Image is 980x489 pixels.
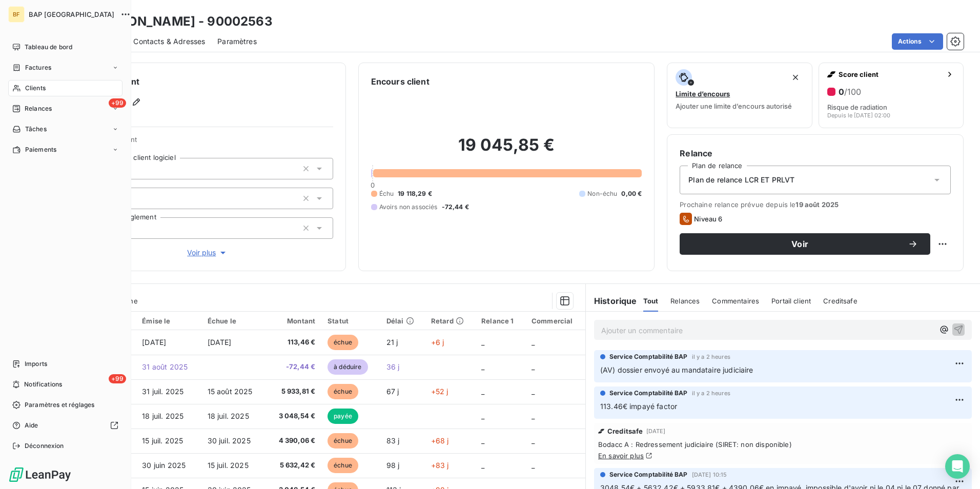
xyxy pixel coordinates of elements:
[586,295,637,307] h6: Historique
[481,412,484,420] span: _
[694,215,722,223] span: Niveau 6
[532,387,535,396] span: _
[142,362,188,371] span: 31 août 2025
[680,147,951,159] h6: Relance
[25,43,72,52] span: Tableau de bord
[142,317,195,325] div: Émise le
[208,387,253,396] span: 15 août 2025
[328,409,358,424] span: payée
[688,175,794,185] span: Plan de relance LCR ET PRLVT
[676,90,730,98] span: Limite d’encours
[532,436,535,445] span: _
[646,428,666,434] span: [DATE]
[142,412,183,420] span: 18 juil. 2025
[8,417,122,434] a: Aide
[819,63,964,128] button: Score client0/100Risque de radiationDepuis le [DATE] 02:00
[83,247,333,258] button: Voir plus
[442,202,469,212] span: -72,44 €
[109,374,126,383] span: +99
[386,362,400,371] span: 36 j
[598,452,644,460] a: En savoir plus
[371,75,430,88] h6: Encours client
[609,352,688,361] span: Service Comptabilité BAP
[142,461,186,470] span: 30 juin 2025
[25,400,94,410] span: Paramètres et réglages
[90,12,273,31] h3: [PERSON_NAME] - 90002563
[62,75,333,88] h6: Informations client
[328,458,358,473] span: échue
[827,112,890,118] span: Depuis le [DATE] 02:00
[25,421,38,430] span: Aide
[481,387,484,396] span: _
[587,189,617,198] span: Non-échu
[676,102,792,110] span: Ajouter une limite d’encours autorisé
[607,427,643,435] span: Creditsafe
[532,338,535,347] span: _
[142,436,183,445] span: 15 juil. 2025
[328,359,367,375] span: à déduire
[481,362,484,371] span: _
[25,145,56,154] span: Paiements
[481,317,519,325] div: Relance 1
[187,248,228,258] span: Voir plus
[273,386,315,397] span: 5 933,81 €
[25,359,47,369] span: Imports
[680,200,951,209] span: Prochaine relance prévue depuis le
[25,441,64,451] span: Déconnexion
[25,84,46,93] span: Clients
[643,297,659,305] span: Tout
[25,104,52,113] span: Relances
[398,189,432,198] span: 19 118,29 €
[481,461,484,470] span: _
[692,240,908,248] span: Voir
[827,103,887,111] span: Risque de radiation
[273,337,315,348] span: 113,46 €
[371,181,375,189] span: 0
[431,387,448,396] span: +52 j
[328,433,358,449] span: échue
[386,436,400,445] span: 83 j
[431,461,449,470] span: +83 j
[379,202,438,212] span: Avoirs non associés
[945,454,970,479] div: Open Intercom Messenger
[208,338,232,347] span: [DATE]
[431,317,469,325] div: Retard
[481,436,484,445] span: _
[667,63,812,128] button: Limite d’encoursAjouter une limite d’encours autorisé
[892,33,943,50] button: Actions
[133,36,205,47] span: Contacts & Adresses
[328,384,358,399] span: échue
[712,297,759,305] span: Commentaires
[609,470,688,479] span: Service Comptabilité BAP
[386,461,400,470] span: 98 j
[217,36,257,47] span: Paramètres
[532,317,579,325] div: Commercial
[600,402,677,411] span: 113.46€ impayé factor
[386,338,398,347] span: 21 j
[83,135,333,150] span: Propriétés Client
[621,189,642,198] span: 0,00 €
[142,387,183,396] span: 31 juil. 2025
[532,412,535,420] span: _
[273,460,315,471] span: 5 632,42 €
[600,365,753,374] span: (AV) dossier envoyé au mandataire judiciaire
[692,390,730,396] span: il y a 2 heures
[8,466,72,483] img: Logo LeanPay
[692,354,730,360] span: il y a 2 heures
[481,338,484,347] span: _
[670,297,700,305] span: Relances
[532,461,535,470] span: _
[208,317,261,325] div: Échue le
[386,317,419,325] div: Délai
[844,87,861,97] span: /100
[823,297,857,305] span: Creditsafe
[29,10,114,18] span: BAP [GEOGRAPHIC_DATA]
[25,63,51,72] span: Factures
[371,135,642,166] h2: 19 045,85 €
[609,389,688,398] span: Service Comptabilité BAP
[273,436,315,446] span: 4 390,06 €
[692,472,727,478] span: [DATE] 10:15
[24,380,62,389] span: Notifications
[25,125,47,134] span: Tâches
[839,70,942,78] span: Score client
